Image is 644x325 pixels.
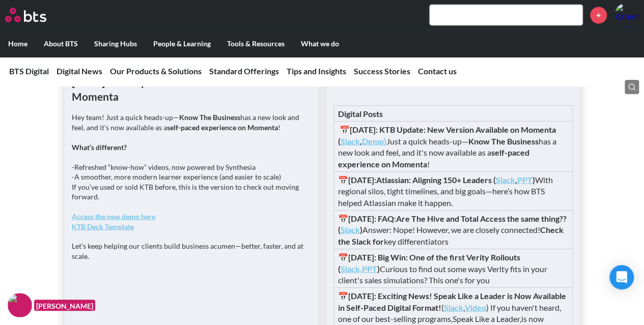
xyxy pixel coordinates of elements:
[209,66,279,76] a: Standard Offerings
[145,31,219,57] label: People & Learning
[338,108,383,118] strong: Digital Posts
[72,162,311,201] p: -Refreshed “know-how” videos, now powered by Synthesia -A smoother, more modern learner experienc...
[418,66,457,76] a: Contact us
[396,213,567,223] strong: Are The Hive and Total Access the same thing??
[167,123,278,131] strong: self-paced experience on Momenta
[333,122,572,172] td: Just a quick heads-up— has a new look and feel, and it's now available as a !
[360,136,362,145] strong: ,
[338,147,529,168] strong: self-paced experience on Momenta
[72,112,311,132] p: Hey team! Just a quick heads-up— has a new look and feel, and it's now available as a !
[453,313,521,323] i: Speak Like a Leader,
[8,293,32,317] img: F
[362,263,377,273] a: PPT
[338,124,556,145] strong: 📅[DATE]: KTB Update: New Version Available on Momenta (
[465,302,486,312] a: Video
[293,31,347,57] label: What we do
[338,290,566,311] strong: 📅[DATE]: Exciting News! Speak Like a Leader is Now Available in Self-Paced Digital Format!
[287,66,346,76] a: Tips and Insights
[609,265,634,289] div: Open Intercom Messenger
[590,7,607,23] a: +
[338,174,496,184] strong: 📅[DATE]:Atlassian: Aligning 150+ Leaders (
[333,249,572,288] td: Curious to find out some ways Verity fits in your client's sales simulations? This one's for you
[57,66,102,76] a: Digital News
[5,8,65,22] a: Go home
[341,224,360,234] a: Slack
[333,211,572,249] td: : Answer: Nope! However, we are closely connected! key differentiators
[354,66,410,76] a: Success Stories
[5,8,46,22] img: BTS Logo
[338,224,341,234] strong: (
[72,142,127,151] strong: What’s different?
[9,66,49,76] a: BTS Digital
[362,136,386,145] a: Demo)
[377,263,380,273] strong: )
[338,213,394,223] strong: 📅[DATE]: FAQ
[86,31,145,57] label: Sharing Hubs
[496,174,515,184] a: Slack
[34,300,95,311] figcaption: [PERSON_NAME]
[341,136,360,145] a: Slack
[614,3,639,27] img: Katerina Georgiadou
[360,224,362,234] strong: )
[338,252,520,273] strong: 📅[DATE]: Big Win: One of the first Verity Rollouts (
[36,31,86,57] label: About BTS
[362,136,384,145] strong: Demo
[219,31,293,57] label: Tools & Resources
[72,74,311,104] h1: [DATE]: KTB Update: New Version Available on Momenta
[515,174,517,184] strong: ,
[444,302,463,312] a: Slack
[333,171,572,210] td: With regional silos, tight timelines, and big goals—here’s how BTS helped Atlassian make it happen.
[338,224,564,245] strong: Check the Slack for
[110,66,202,76] a: Our Products & Solutions
[468,136,539,145] strong: Know The Business
[341,263,362,273] a: Slack,
[72,212,155,220] a: Access the new demo here
[517,174,533,184] a: PPT
[533,174,535,184] strong: )
[614,3,639,27] a: Profile
[72,241,311,260] p: Let’s keep helping our clients build business acumen—better, faster, and at scale.
[179,112,240,121] strong: Know The Business
[72,222,134,230] a: KTB Deck Template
